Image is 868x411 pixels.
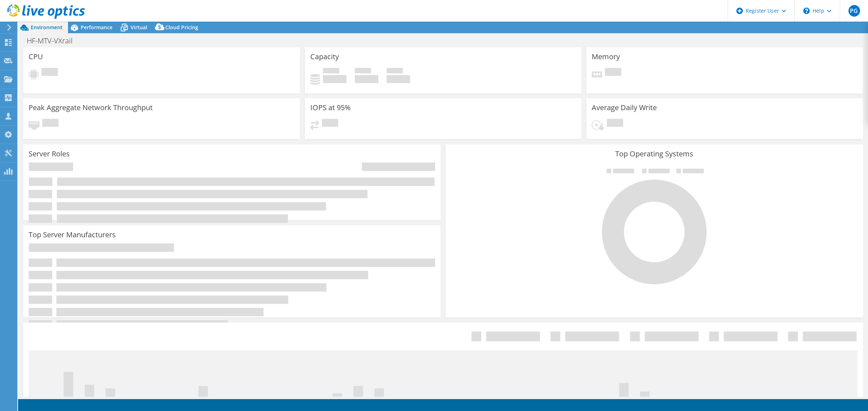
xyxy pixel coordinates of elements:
span: Performance [81,24,112,31]
h3: IOPS at 95% [310,104,351,112]
span: PG [848,5,860,17]
h3: Peak Aggregate Network Throughput [29,104,153,112]
span: Cloud Pricing [165,24,198,31]
h3: Average Daily Write [592,104,657,112]
span: Pending [605,68,621,78]
h3: Top Server Manufacturers [29,231,116,239]
span: Used [323,68,339,75]
svg: \n [803,8,810,14]
span: Pending [42,68,58,78]
h3: Server Roles [29,150,70,158]
span: Free [355,68,371,75]
h1: HF-MTV-VXrail [24,37,84,45]
span: Total [387,68,403,75]
span: Pending [42,119,59,129]
span: Pending [322,119,338,129]
span: Pending [607,119,623,129]
h4: 0 GiB [323,75,346,83]
h3: CPU [29,53,43,61]
span: Virtual [131,24,147,31]
h4: 0 GiB [387,75,410,83]
h4: 0 GiB [355,75,378,83]
h3: Top Operating Systems [451,150,858,158]
span: Environment [31,24,63,31]
h3: Memory [592,53,620,61]
h3: Capacity [310,53,339,61]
